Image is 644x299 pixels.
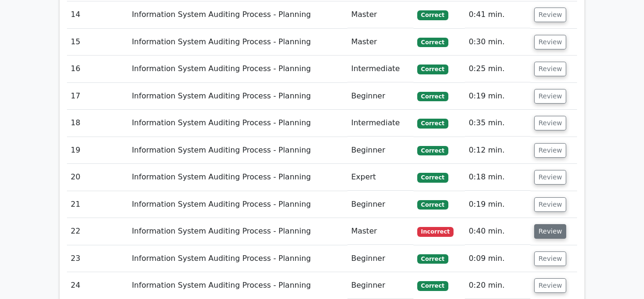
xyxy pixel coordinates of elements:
[128,110,347,137] td: Information System Auditing Process - Planning
[534,62,566,76] button: Review
[67,137,128,164] td: 19
[347,83,413,110] td: Beginner
[67,218,128,245] td: 22
[417,38,448,47] span: Correct
[465,272,530,299] td: 0:20 min.
[534,8,566,22] button: Review
[534,251,566,266] button: Review
[417,173,448,182] span: Correct
[465,164,530,191] td: 0:18 min.
[465,191,530,218] td: 0:19 min.
[417,92,448,101] span: Correct
[417,119,448,128] span: Correct
[465,1,530,28] td: 0:41 min.
[465,137,530,164] td: 0:12 min.
[128,191,347,218] td: Information System Auditing Process - Planning
[534,278,566,293] button: Review
[347,272,413,299] td: Beginner
[128,29,347,56] td: Information System Auditing Process - Planning
[128,164,347,191] td: Information System Auditing Process - Planning
[347,1,413,28] td: Master
[347,245,413,272] td: Beginner
[347,137,413,164] td: Beginner
[465,218,530,245] td: 0:40 min.
[534,170,566,185] button: Review
[67,56,128,82] td: 16
[67,245,128,272] td: 23
[347,218,413,245] td: Master
[534,35,566,49] button: Review
[67,110,128,137] td: 18
[417,10,448,20] span: Correct
[128,272,347,299] td: Information System Auditing Process - Planning
[534,143,566,158] button: Review
[534,224,566,239] button: Review
[347,164,413,191] td: Expert
[534,89,566,104] button: Review
[128,245,347,272] td: Information System Auditing Process - Planning
[465,245,530,272] td: 0:09 min.
[67,1,128,28] td: 14
[67,272,128,299] td: 24
[128,1,347,28] td: Information System Auditing Process - Planning
[534,116,566,130] button: Review
[347,56,413,82] td: Intermediate
[67,29,128,56] td: 15
[465,56,530,82] td: 0:25 min.
[347,191,413,218] td: Beginner
[67,83,128,110] td: 17
[465,110,530,137] td: 0:35 min.
[67,191,128,218] td: 21
[417,146,448,155] span: Correct
[128,56,347,82] td: Information System Auditing Process - Planning
[417,227,454,236] span: Incorrect
[465,29,530,56] td: 0:30 min.
[67,164,128,191] td: 20
[417,200,448,210] span: Correct
[465,83,530,110] td: 0:19 min.
[417,254,448,264] span: Correct
[417,65,448,74] span: Correct
[534,197,566,212] button: Review
[347,29,413,56] td: Master
[347,110,413,137] td: Intermediate
[128,83,347,110] td: Information System Auditing Process - Planning
[128,137,347,164] td: Information System Auditing Process - Planning
[128,218,347,245] td: Information System Auditing Process - Planning
[417,281,448,291] span: Correct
